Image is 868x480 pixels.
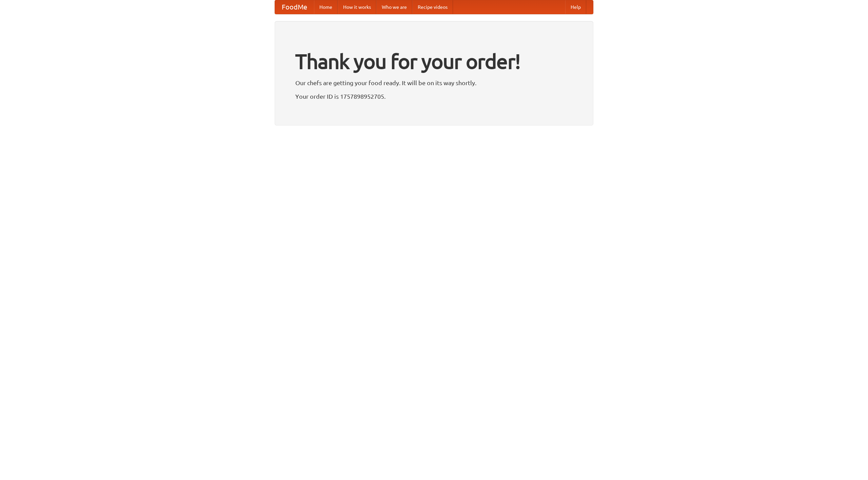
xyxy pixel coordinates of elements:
h1: Thank you for your order! [295,45,573,78]
a: FoodMe [275,0,314,14]
a: Who we are [376,0,412,14]
p: Our chefs are getting your food ready. It will be on its way shortly. [295,78,573,88]
a: Help [565,0,586,14]
p: Your order ID is 1757898952705. [295,91,573,101]
a: How it works [338,0,376,14]
a: Recipe videos [412,0,453,14]
a: Home [314,0,338,14]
